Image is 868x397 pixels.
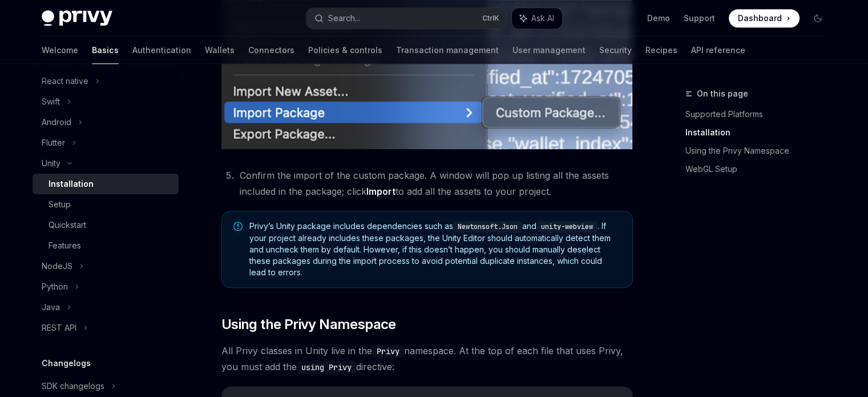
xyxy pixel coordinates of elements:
[691,37,745,64] a: API reference
[205,37,235,64] a: Wallets
[738,13,782,24] span: Dashboard
[328,11,360,25] div: Search...
[697,87,748,101] span: On this page
[248,37,294,64] a: Connectors
[306,8,506,29] button: Search...CtrlK
[249,220,621,278] span: Privy’s Unity package includes dependencies such as and . If your project already includes these ...
[49,177,94,191] div: Installation
[33,235,179,256] a: Features
[685,123,836,142] a: Installation
[482,14,499,23] span: Ctrl K
[684,13,715,24] a: Support
[42,321,76,335] div: REST API
[599,37,632,64] a: Security
[33,194,179,215] a: Setup
[42,115,71,129] div: Android
[92,37,119,64] a: Basics
[685,160,836,178] a: WebGL Setup
[33,174,179,194] a: Installation
[42,280,68,294] div: Python
[49,198,71,211] div: Setup
[453,221,522,232] code: Newtonsoft.Json
[236,167,633,199] li: Confirm the import of the custom package. A window will pop up listing all the assets included in...
[49,218,86,232] div: Quickstart
[42,157,60,170] div: Unity
[512,8,562,29] button: Ask AI
[42,300,60,314] div: Java
[42,95,60,109] div: Swift
[42,37,78,64] a: Welcome
[49,239,81,252] div: Features
[536,221,597,232] code: unity-webview
[308,37,382,64] a: Policies & controls
[685,142,836,160] a: Using the Privy Namespace
[42,379,104,393] div: SDK changelogs
[647,13,670,24] a: Demo
[729,9,800,27] a: Dashboard
[42,259,72,273] div: NodeJS
[366,186,395,197] strong: Import
[233,222,243,231] svg: Note
[42,10,112,26] img: dark logo
[297,361,356,374] code: using Privy
[42,356,91,370] h5: Changelogs
[372,345,404,358] code: Privy
[685,105,836,123] a: Supported Platforms
[42,136,65,150] div: Flutter
[645,37,677,64] a: Recipes
[221,343,633,375] span: All Privy classes in Unity live in the namespace. At the top of each file that uses Privy, you mu...
[809,9,827,27] button: Toggle dark mode
[132,37,191,64] a: Authentication
[531,13,554,24] span: Ask AI
[221,315,396,334] span: Using the Privy Namespace
[33,215,179,235] a: Quickstart
[512,37,586,64] a: User management
[396,37,499,64] a: Transaction management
